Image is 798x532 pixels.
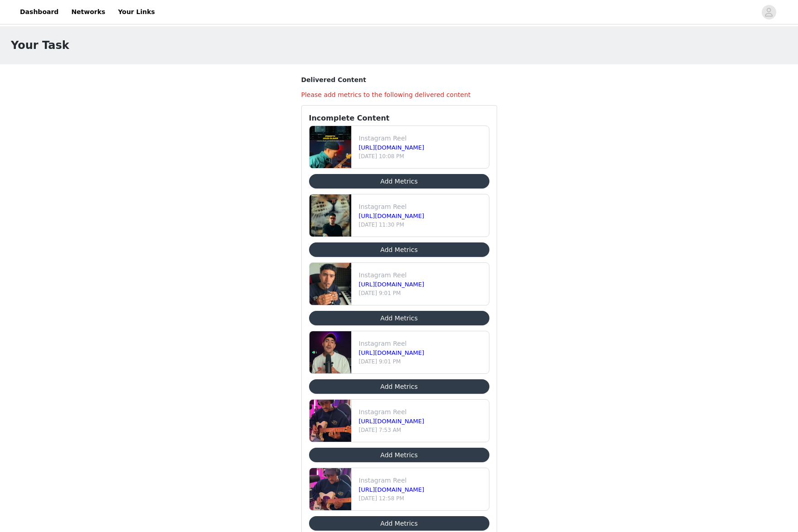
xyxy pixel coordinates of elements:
[359,271,485,280] p: Instagram Reel
[11,37,69,53] h1: Your Task
[310,263,351,305] img: file
[310,400,351,442] img: file
[309,242,489,257] button: Add Metrics
[359,494,485,503] p: [DATE] 12:58 PM
[310,126,351,168] img: file
[309,516,489,531] button: Add Metrics
[359,213,425,219] a: [URL][DOMAIN_NAME]
[359,144,425,151] a: [URL][DOMAIN_NAME]
[359,152,485,160] p: [DATE] 10:08 PM
[310,468,351,510] img: file
[359,358,485,366] p: [DATE] 9:01 PM
[359,134,485,143] p: Instagram Reel
[112,2,160,22] a: Your Links
[310,331,351,373] img: file
[309,174,489,189] button: Add Metrics
[309,379,489,394] button: Add Metrics
[15,2,64,22] a: Dashboard
[309,113,489,124] h3: Incomplete Content
[359,486,425,493] a: [URL][DOMAIN_NAME]
[359,418,425,425] a: [URL][DOMAIN_NAME]
[301,75,497,85] h3: Delivered Content
[359,202,485,212] p: Instagram Reel
[359,426,485,434] p: [DATE] 7:53 AM
[309,448,489,462] button: Add Metrics
[359,339,485,348] p: Instagram Reel
[359,289,485,297] p: [DATE] 9:01 PM
[359,407,485,417] p: Instagram Reel
[359,221,485,229] p: [DATE] 11:30 PM
[359,349,425,356] a: [URL][DOMAIN_NAME]
[66,2,111,22] a: Networks
[310,194,351,237] img: file
[764,5,773,19] div: avatar
[359,281,425,288] a: [URL][DOMAIN_NAME]
[301,90,497,100] h4: Please add metrics to the following delivered content
[309,311,489,325] button: Add Metrics
[359,476,485,485] p: Instagram Reel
